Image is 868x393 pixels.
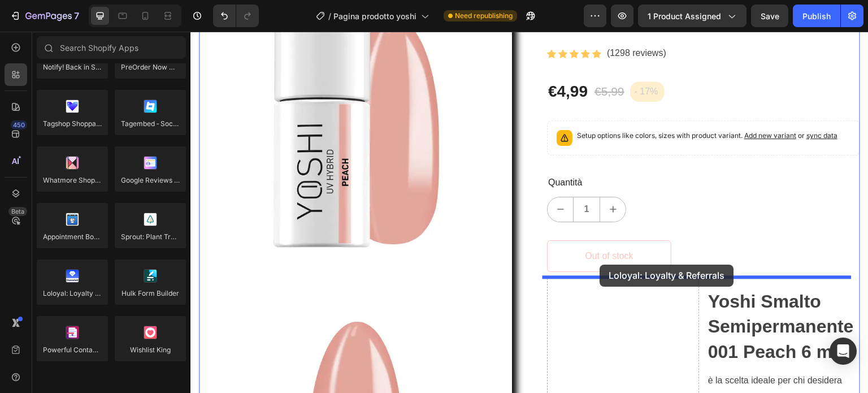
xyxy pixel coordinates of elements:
div: Publish [802,10,831,22]
iframe: Design area [190,32,868,393]
button: Publish [793,5,840,27]
span: Pagina prodotto yoshi [333,10,416,22]
input: Search Shopify Apps [37,36,186,59]
div: Undo/Redo [213,5,259,27]
span: / [328,10,331,22]
div: Beta [8,207,27,216]
p: 7 [74,9,79,23]
button: 1 product assigned [638,5,747,27]
span: Save [761,11,779,21]
div: Open Intercom Messenger [830,338,857,365]
span: Need republishing [455,11,513,21]
button: 7 [5,5,84,27]
button: Save [751,5,788,27]
span: 1 product assigned [648,10,721,22]
div: 450 [11,120,27,129]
